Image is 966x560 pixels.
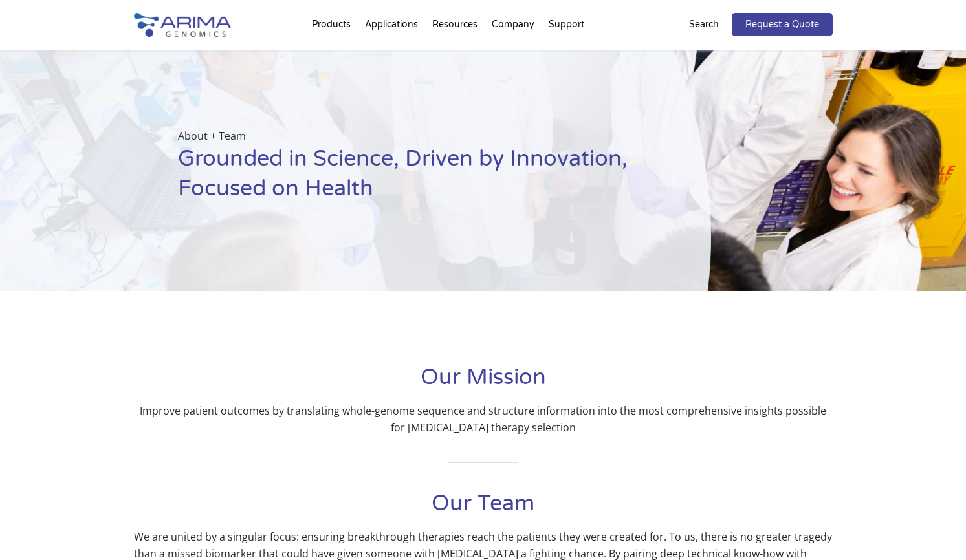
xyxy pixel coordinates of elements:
[732,13,833,36] a: Request a Quote
[178,144,646,213] h1: Grounded in Science, Driven by Innovation, Focused on Health
[178,127,646,144] p: About + Team
[134,402,833,436] p: Improve patient outcomes by translating whole-genome sequence and structure information into the ...
[134,13,231,37] img: Arima-Genomics-logo
[134,363,833,402] h1: Our Mission
[134,489,833,528] h1: Our Team
[689,16,719,33] p: Search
